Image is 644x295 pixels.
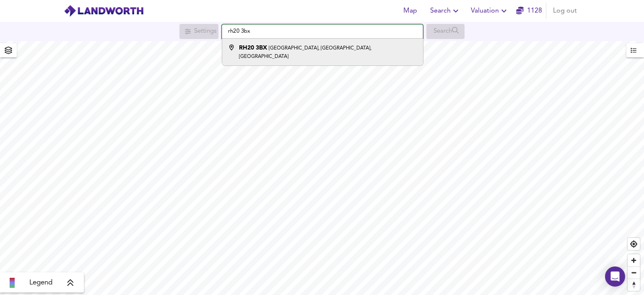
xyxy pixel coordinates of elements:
button: Zoom out [628,266,640,279]
button: Find my location [628,238,640,250]
small: [GEOGRAPHIC_DATA], [GEOGRAPHIC_DATA], [GEOGRAPHIC_DATA] [239,46,371,59]
button: Search [427,3,464,19]
button: 1128 [516,3,543,19]
span: Zoom out [628,267,640,279]
span: Reset bearing to north [628,279,640,291]
button: Log out [550,3,580,19]
span: Map [400,5,420,17]
span: Valuation [471,5,509,17]
button: Reset bearing to north [628,279,640,291]
strong: RH20 3BX [239,45,267,51]
div: Search for a location first or explore the map [426,24,465,39]
span: Legend [29,278,52,288]
div: Open Intercom Messenger [605,266,625,287]
button: Map [397,3,423,19]
input: Enter a location... [222,24,423,39]
a: 1128 [516,5,542,17]
span: Search [430,5,461,17]
div: Search for a location first or explore the map [179,24,218,39]
img: logo [64,5,144,17]
button: Valuation [467,3,512,19]
span: Log out [553,5,577,17]
button: Zoom in [628,254,640,266]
